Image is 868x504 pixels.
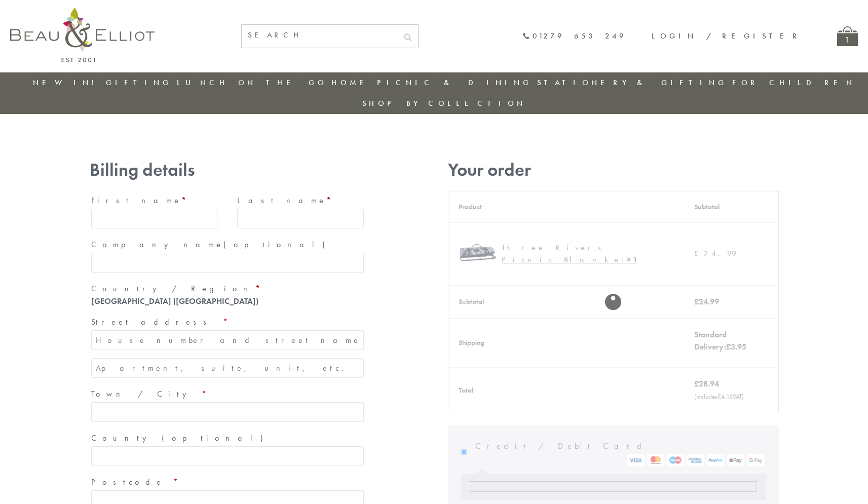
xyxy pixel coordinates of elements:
a: 1 [837,26,858,46]
label: First name [91,192,218,209]
span: (optional) [223,239,331,250]
label: Last name [237,192,364,209]
strong: [GEOGRAPHIC_DATA] ([GEOGRAPHIC_DATA]) [91,296,258,306]
input: House number and street name [91,330,364,350]
label: Postcode [91,474,364,490]
a: Lunch On The Go [177,77,327,88]
label: County [91,430,364,446]
a: New in! [33,77,101,88]
img: logo [10,8,155,62]
label: Company name [91,237,364,253]
a: 01279 653 249 [522,32,626,41]
label: Country / Region [91,281,364,297]
h3: Your order [448,160,779,180]
a: Stationery & Gifting [537,77,727,88]
a: Login / Register [652,31,802,41]
a: Picnic & Dining [377,77,532,88]
a: Shop by collection [362,98,526,108]
a: Home [331,77,372,88]
label: Town / City [91,386,364,402]
label: Street address [91,314,364,330]
a: Gifting [106,77,172,88]
input: Apartment, suite, unit, etc. (optional) [91,358,364,378]
a: For Children [732,77,855,88]
span: (optional) [162,433,269,443]
input: SEARCH [242,25,398,46]
h3: Billing details [90,160,365,180]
